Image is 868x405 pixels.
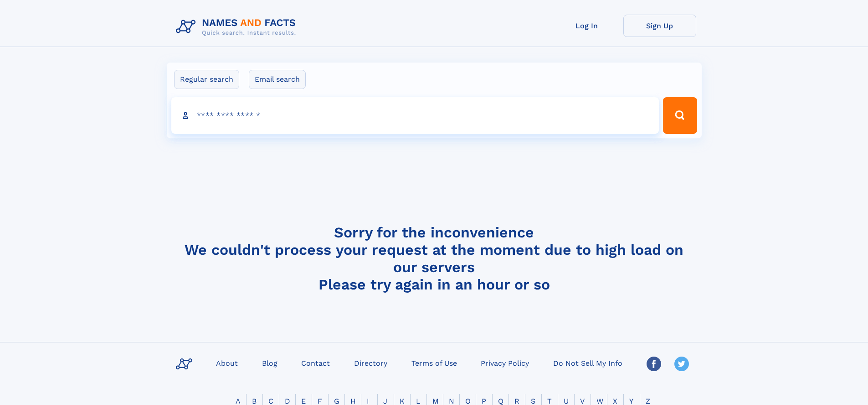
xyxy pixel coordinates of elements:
button: Search Button [663,97,697,134]
a: Sign Up [623,15,696,37]
a: Terms of Use [408,356,461,369]
label: Regular search [174,70,239,89]
a: Blog [258,356,281,369]
a: Log In [550,15,623,37]
img: Logo Names and Facts [172,15,303,39]
a: About [212,356,241,369]
label: Email search [249,70,306,89]
a: Privacy Policy [477,356,533,369]
h4: Sorry for the inconvenience We couldn't process your request at the moment due to high load on ou... [172,224,696,293]
a: Do Not Sell My Info [550,356,626,369]
img: Facebook [647,357,661,371]
input: search input [171,97,659,134]
a: Contact [298,356,334,369]
a: Directory [350,356,391,369]
img: Twitter [674,357,689,371]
